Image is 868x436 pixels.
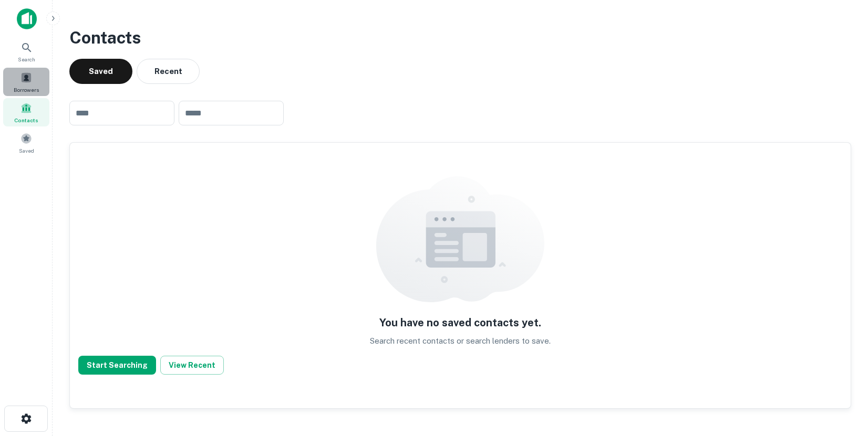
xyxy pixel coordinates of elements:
a: Saved [3,129,49,157]
span: Borrowers [14,86,39,94]
iframe: Chat Widget [815,352,868,402]
h5: You have no saved contacts yet. [379,315,541,331]
img: capitalize-icon.png [17,8,37,29]
button: View Recent [160,356,224,375]
a: Search [3,37,49,66]
button: Saved [69,59,132,84]
button: Start Searching [78,356,156,375]
span: Saved [19,146,34,155]
a: Contacts [3,98,49,126]
h3: Contacts [69,25,851,50]
img: empty content [376,176,544,302]
span: Search [18,55,35,63]
a: Borrowers [3,68,49,96]
p: Search recent contacts or search lenders to save. [370,335,551,347]
span: Contacts [14,116,38,124]
button: Recent [137,59,200,84]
